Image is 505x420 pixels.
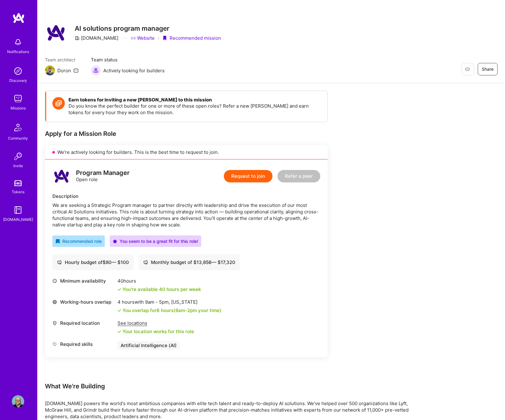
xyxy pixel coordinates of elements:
div: You seem to be a great fit for this role! [113,238,198,244]
button: Refer a peer [277,170,320,182]
div: Artificial Intelligence (AI) [117,341,180,350]
span: Actively looking for builders [103,67,165,74]
div: What We're Building [45,382,417,390]
img: logo [52,167,71,185]
i: icon Location [52,321,57,325]
i: icon World [52,300,57,304]
div: 4 hours with [US_STATE] [117,299,221,305]
i: icon Check [117,288,121,291]
img: guide book [12,204,24,216]
i: icon EyeClosed [465,67,470,72]
img: Actively looking for builders [91,65,101,75]
span: Share [482,66,494,72]
img: Invite [12,150,24,163]
div: Community [8,135,28,141]
div: Required location [52,320,114,326]
img: Company Logo [45,22,67,44]
i: icon CompanyGray [75,36,80,41]
div: Missions [11,105,26,111]
button: Share [478,63,498,75]
div: Program Manager [76,170,130,176]
i: icon Clock [52,279,57,283]
a: User Avatar [10,395,26,408]
div: Tokens [12,189,24,195]
i: icon Cash [143,260,148,265]
img: Community [11,120,25,135]
div: Working-hours overlap [52,299,114,305]
div: Required skills [52,341,114,347]
div: We are seeking a Strategic Program manager to partner directly with leadership and drive the exec... [52,202,320,228]
div: [DOMAIN_NAME] [75,35,118,41]
img: User Avatar [12,395,24,408]
span: Team architect [45,56,78,63]
a: Website [131,35,155,41]
img: Team Architect [45,65,55,75]
i: icon PurpleStar [113,239,117,244]
h4: Earn tokens for inviting a new [PERSON_NAME] to this mission [69,97,321,103]
div: Recommended role [55,238,102,244]
div: Invite [13,163,23,169]
div: You overlap for 6 hours ( your time) [122,307,221,314]
span: 9am - 5pm , [144,299,171,305]
div: Your location works for this role [117,328,194,335]
div: We’re actively looking for builders. This is the best time to request to join. [45,145,328,159]
div: Notifications [7,48,29,55]
p: Do you know the perfect builder for one or more of these open roles? Refer a new [PERSON_NAME] an... [69,103,321,116]
i: icon Cash [57,260,62,265]
div: Monthly budget of $ 13,856 — $ 17,320 [143,259,235,266]
img: discovery [12,65,24,77]
h3: AI solutions program manager [75,25,221,32]
div: Minimum availability [52,278,114,284]
i: icon Tag [52,342,57,346]
img: Token icon [52,97,65,109]
div: Doron [57,67,71,74]
div: [DOMAIN_NAME] [3,216,33,223]
img: logo [12,12,25,24]
div: Description [52,193,320,199]
div: See locations [117,320,194,326]
div: Open role [76,170,130,183]
img: bell [12,36,24,48]
div: You're available 40 hours per week [117,286,201,293]
div: · [158,35,159,41]
img: teamwork [12,92,24,105]
i: icon RecommendedBadge [55,239,60,244]
button: Request to join [224,170,272,182]
div: 40 hours [117,278,201,284]
div: Apply for a Mission Role [45,130,328,138]
div: Discovery [9,77,27,84]
div: Recommended mission [162,35,221,41]
i: icon Check [117,309,121,312]
p: [DOMAIN_NAME] powers the world's most ambitious companies with elite tech talent and ready-to-dep... [45,400,417,420]
i: icon Mail [73,68,78,73]
div: Hourly budget of $ 80 — $ 100 [57,259,129,266]
span: Team status [91,56,165,63]
img: tokens [14,180,22,186]
span: 8am - 2pm [175,307,197,313]
i: icon PurpleRibbon [162,36,167,41]
i: icon Check [117,330,121,333]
